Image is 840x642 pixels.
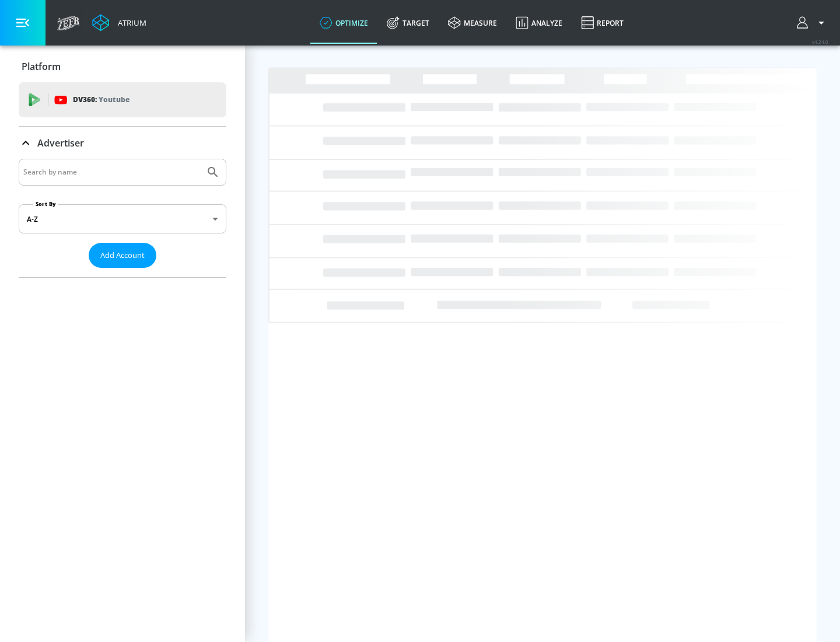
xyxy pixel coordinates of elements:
[23,165,200,180] input: Search by name
[92,14,146,32] a: Atrium
[19,268,226,277] nav: list of Advertiser
[506,2,572,44] a: Analyze
[100,249,145,262] span: Add Account
[439,2,506,44] a: measure
[33,200,58,208] label: Sort By
[113,18,146,28] div: Atrium
[310,2,377,44] a: optimize
[19,204,226,233] div: A-Z
[89,243,156,268] button: Add Account
[572,2,633,44] a: Report
[812,39,828,45] span: v 4.24.0
[19,82,226,117] div: DV360: Youtube
[19,127,226,159] div: Advertiser
[22,60,61,73] p: Platform
[99,93,129,106] p: Youtube
[19,50,226,83] div: Platform
[19,159,226,277] div: Advertiser
[37,137,84,149] p: Advertiser
[73,93,129,106] p: DV360:
[377,2,439,44] a: Target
